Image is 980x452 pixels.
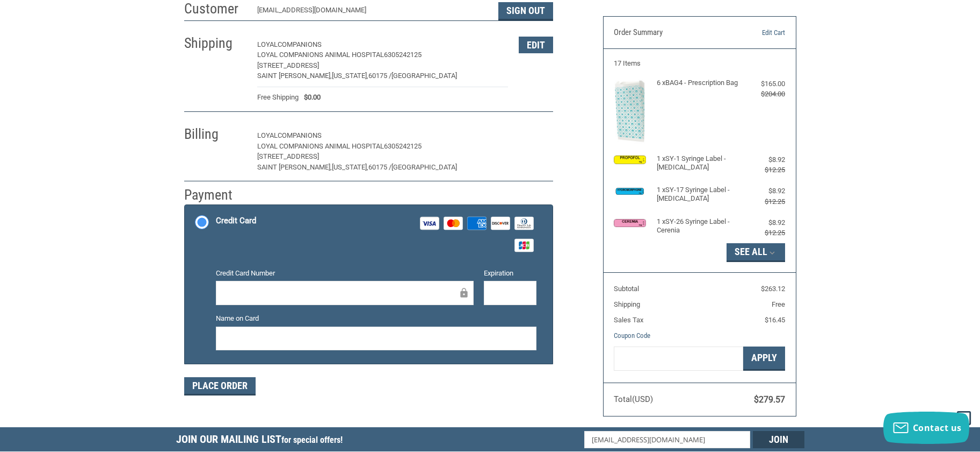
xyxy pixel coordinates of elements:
button: Place Order [184,377,256,395]
span: for special offers! [281,435,343,445]
div: $8.92 [742,154,785,165]
div: $165.00 [742,79,785,89]
h3: 17 Items [614,59,785,68]
button: Sign Out [498,2,553,20]
label: Name on Card [216,313,536,324]
h3: Order Summary [614,27,730,38]
span: Subtotal [614,285,639,293]
h4: 1 x SY-26 Syringe Label - Cerenia [657,217,740,235]
span: Sales Tax [614,316,643,324]
span: 60175 / [368,72,391,80]
h2: Payment [184,186,247,204]
span: Free Shipping [257,92,299,103]
span: 6305242125 [384,142,422,150]
span: [GEOGRAPHIC_DATA] [391,72,457,80]
button: Edit [519,37,553,53]
label: Credit Card Number [216,268,474,279]
a: Edit Cart [730,27,785,38]
h4: 1 x SY-1 Syringe Label - [MEDICAL_DATA] [657,154,740,172]
button: See All [727,243,785,262]
span: 60175 / [368,163,391,171]
button: Contact us [883,412,969,444]
span: Companions [278,40,322,48]
input: Join [753,431,804,448]
span: Saint [PERSON_NAME], [257,72,332,80]
span: [US_STATE], [332,72,368,80]
span: Loyal [257,40,278,48]
input: Gift Certificate or Coupon Code [614,347,743,371]
div: $12.25 [742,165,785,175]
span: Loyal [257,131,278,139]
span: Free [772,300,785,308]
div: $12.25 [742,228,785,238]
div: $8.92 [742,186,785,196]
span: [US_STATE], [332,163,368,171]
span: 6305242125 [384,51,422,59]
span: Loyal Companions Animal Hospital [257,51,384,59]
button: Apply [743,347,785,371]
span: Loyal Companions Animal Hospital [257,142,384,150]
h4: 1 x SY-17 Syringe Label - [MEDICAL_DATA] [657,186,740,203]
button: Edit [519,128,553,144]
span: $16.45 [765,316,785,324]
div: $12.25 [742,196,785,207]
label: Expiration [484,268,536,279]
span: [STREET_ADDRESS] [257,61,319,69]
span: [STREET_ADDRESS] [257,152,319,160]
div: [EMAIL_ADDRESS][DOMAIN_NAME] [257,5,488,20]
span: Companions [278,131,322,139]
input: Email [584,431,750,448]
div: $204.00 [742,89,785,100]
div: $8.92 [742,217,785,228]
span: Contact us [913,422,962,434]
a: Coupon Code [614,331,650,340]
h2: Shipping [184,34,247,52]
h2: Billing [184,125,247,143]
span: Saint [PERSON_NAME], [257,163,332,171]
span: $279.57 [754,394,785,405]
span: Total (USD) [614,394,653,404]
span: $263.12 [761,285,785,293]
div: Credit Card [216,212,256,230]
span: [GEOGRAPHIC_DATA] [391,163,457,171]
span: Shipping [614,300,640,308]
h4: 6 x BAG4 - Prescription Bag [657,79,740,87]
span: $0.00 [299,92,321,103]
